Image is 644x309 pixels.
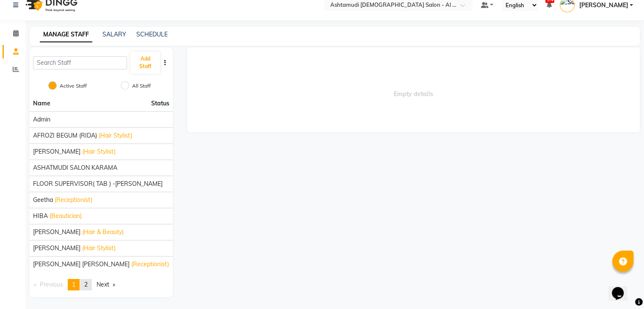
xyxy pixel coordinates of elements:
[132,82,151,90] label: All Staff
[33,163,117,172] span: ASHATMUDI SALON KARAMA
[33,260,130,269] span: [PERSON_NAME] [PERSON_NAME]
[33,131,97,140] span: AFROZI BEGUM (RIDA)
[50,212,82,221] span: (Beautician)
[33,56,127,69] input: Search Staff
[131,260,169,269] span: (Receptionist)
[151,99,169,108] span: Status
[82,244,116,253] span: (Hair Stylist)
[99,131,132,140] span: (Hair Stylist)
[33,212,48,221] span: HIBA
[30,279,173,290] nav: Pagination
[40,27,92,42] a: MANAGE STAFF
[92,279,119,290] a: Next
[33,244,80,253] span: [PERSON_NAME]
[33,115,50,124] span: Admin
[60,82,87,90] label: Active Staff
[33,147,80,156] span: [PERSON_NAME]
[33,196,53,204] span: Geetha
[40,281,63,288] span: Previous
[84,281,88,288] span: 2
[33,179,163,188] span: FLOOR SUPERVISOR( TAB ) -[PERSON_NAME]
[82,147,116,156] span: (Hair Stylist)
[608,275,636,301] iframe: chat widget
[546,1,551,9] a: 174
[33,228,80,237] span: [PERSON_NAME]
[102,30,126,38] a: SALARY
[130,52,160,74] button: Add Staff
[55,196,92,204] span: (Receptionist)
[72,281,75,288] span: 1
[136,30,168,38] a: SCHEDULE
[82,228,124,237] span: (Hair & Beauty)
[579,1,628,10] span: [PERSON_NAME]
[33,99,50,107] span: Name
[187,47,640,132] span: Empty details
